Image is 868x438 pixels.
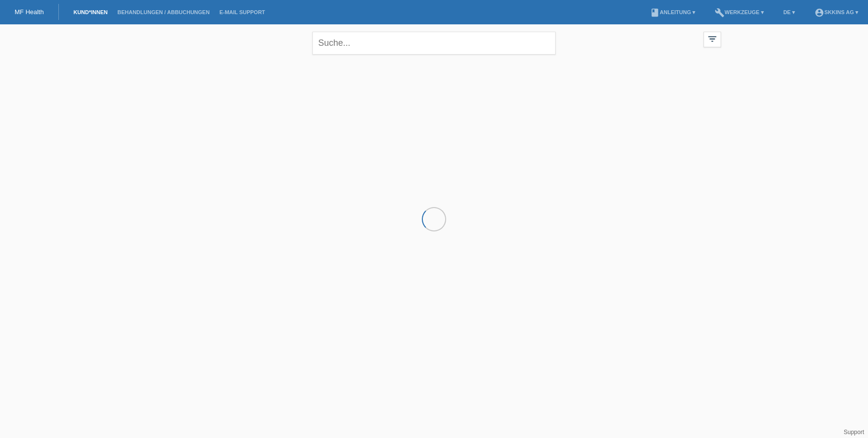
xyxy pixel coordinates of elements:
[645,9,700,15] a: bookAnleitung ▾
[844,429,864,436] a: Support
[312,32,556,55] input: Suche...
[112,9,215,15] a: Behandlungen / Abbuchungen
[69,9,112,15] a: Kund*innen
[710,9,769,15] a: buildWerkzeuge ▾
[15,8,44,16] a: MF Health
[650,8,660,18] i: book
[810,9,863,15] a: account_circleSKKINS AG ▾
[715,8,724,18] i: build
[215,9,270,15] a: E-Mail Support
[778,9,800,15] a: DE ▾
[707,34,718,44] i: filter_list
[814,8,824,18] i: account_circle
